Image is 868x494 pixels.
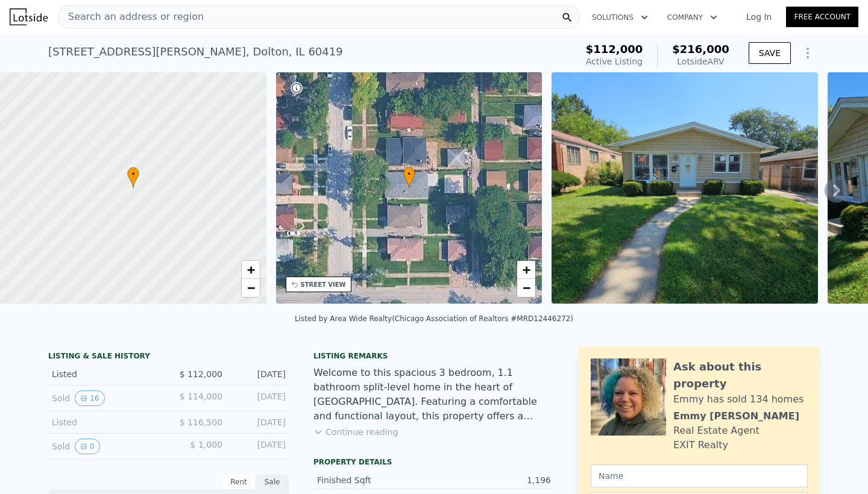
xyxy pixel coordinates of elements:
[232,390,286,406] div: [DATE]
[313,457,555,467] div: Property details
[317,474,434,486] div: Finished Sqft
[256,474,289,490] div: Sale
[180,369,222,379] span: $ 112,000
[52,416,159,428] div: Listed
[732,11,786,23] a: Log In
[313,351,555,361] div: Listing remarks
[586,57,643,66] span: Active Listing
[247,280,254,295] span: −
[672,55,729,67] div: Lotside ARV
[222,474,256,490] div: Rent
[796,41,820,65] button: Show Options
[523,280,530,295] span: −
[586,43,643,55] span: $112,000
[672,43,729,55] span: $216,000
[313,426,398,438] button: Continue reading
[673,438,728,452] div: EXIT Realty
[517,279,535,297] a: Zoom out
[232,368,286,380] div: [DATE]
[232,439,286,454] div: [DATE]
[786,7,858,27] a: Free Account
[673,358,808,392] div: Ask about this property
[242,279,260,297] a: Zoom out
[242,261,260,279] a: Zoom in
[301,280,346,289] div: STREET VIEW
[232,416,286,428] div: [DATE]
[523,262,530,277] span: +
[552,72,818,304] img: Sale: 167499021 Parcel: 16527642
[10,8,48,25] img: Lotside
[295,314,573,323] div: Listed by Area Wide Realty (Chicago Association of Realtors #MRD12446272)
[673,392,804,407] div: Emmy has sold 134 homes
[180,417,222,427] span: $ 116,500
[517,261,535,279] a: Zoom in
[673,409,799,424] div: Emmy [PERSON_NAME]
[180,392,222,401] span: $ 114,000
[48,351,289,363] div: LISTING & SALE HISTORY
[127,169,139,180] span: •
[403,167,415,188] div: •
[75,439,100,454] button: View historical data
[673,424,759,438] div: Real Estate Agent
[749,42,791,64] button: SAVE
[48,43,343,60] div: [STREET_ADDRESS][PERSON_NAME] , Dolton , IL 60419
[582,7,658,28] button: Solutions
[591,464,808,487] input: Name
[52,439,159,454] div: Sold
[190,440,222,449] span: $ 1,000
[52,368,159,380] div: Listed
[75,390,104,406] button: View historical data
[127,167,139,188] div: •
[247,262,254,277] span: +
[403,169,415,180] span: •
[52,390,159,406] div: Sold
[313,366,555,424] div: Welcome to this spacious 3 bedroom, 1.1 bathroom split-level home in the heart of [GEOGRAPHIC_DAT...
[434,474,551,486] div: 1,196
[58,10,204,24] span: Search an address or region
[658,7,727,28] button: Company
